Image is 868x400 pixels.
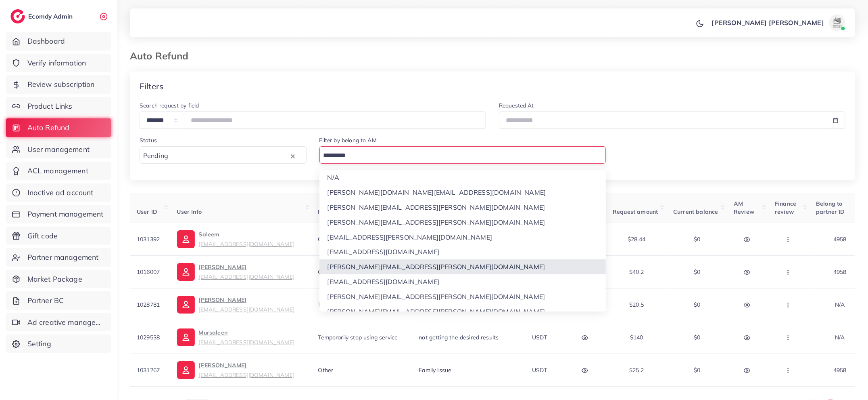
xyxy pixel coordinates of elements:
[27,317,105,328] span: Ad creative management
[137,301,160,308] span: 1028781
[27,166,88,176] span: ACL management
[177,263,195,281] img: ic-user-info.36bf1079.svg
[177,328,294,347] a: Mursaleen[EMAIL_ADDRESS][DOMAIN_NAME]
[318,208,359,215] span: Refund reason
[199,295,294,314] p: [PERSON_NAME]
[27,101,73,112] span: Product Links
[829,15,845,31] img: avatar
[177,361,195,379] img: ic-user-info.36bf1079.svg
[177,295,294,314] a: [PERSON_NAME][EMAIL_ADDRESS][DOMAIN_NAME]
[199,339,294,345] small: [EMAIL_ADDRESS][DOMAIN_NAME]
[27,187,94,198] span: Inactive ad account
[199,371,294,378] small: [EMAIL_ADDRESS][DOMAIN_NAME]
[199,306,294,313] small: [EMAIL_ADDRESS][DOMAIN_NAME]
[199,229,294,249] p: Saleem
[6,97,111,116] a: Product Links
[137,268,160,276] span: 1016007
[27,122,70,133] span: Auto Refund
[199,262,294,282] p: [PERSON_NAME]
[6,118,111,137] a: Auto Refund
[318,366,334,374] span: Other
[6,227,111,245] a: Gift code
[318,236,334,243] span: Other
[27,36,65,46] span: Dashboard
[318,334,398,341] span: Temporarily stop using service
[319,146,606,164] div: Search for option
[27,339,51,349] span: Setting
[28,13,75,20] h2: Ecomdy Admin
[319,200,606,215] li: [PERSON_NAME][EMAIL_ADDRESS][PERSON_NAME][DOMAIN_NAME]
[27,209,104,219] span: Payment management
[319,274,606,289] li: [EMAIL_ADDRESS][DOMAIN_NAME]
[319,304,606,319] li: [PERSON_NAME][EMAIL_ADDRESS][PERSON_NAME][DOMAIN_NAME]
[27,58,86,68] span: Verify information
[6,32,111,51] a: Dashboard
[6,313,111,332] a: Ad creative management
[177,262,294,282] a: [PERSON_NAME][EMAIL_ADDRESS][DOMAIN_NAME]
[319,244,606,259] li: [EMAIL_ADDRESS][DOMAIN_NAME]
[199,328,294,347] p: Mursaleen
[27,295,64,306] span: Partner BC
[6,248,111,267] a: Partner management
[6,270,111,288] a: Market Package
[27,231,58,241] span: Gift code
[6,205,111,223] a: Payment management
[140,146,307,164] div: Search for option
[27,144,90,155] span: User management
[137,334,160,341] span: 1029538
[177,230,195,248] img: ic-user-info.36bf1079.svg
[177,360,294,380] a: [PERSON_NAME][EMAIL_ADDRESS][DOMAIN_NAME]
[177,296,195,314] img: ic-user-info.36bf1079.svg
[137,366,160,374] span: 1031267
[6,291,111,310] a: Partner BC
[27,79,95,90] span: Review subscription
[27,252,99,263] span: Partner management
[321,149,596,162] input: Search for option
[6,162,111,180] a: ACL management
[199,273,294,280] small: [EMAIL_ADDRESS][DOMAIN_NAME]
[319,230,606,245] li: [EMAIL_ADDRESS][PERSON_NAME][DOMAIN_NAME]
[177,208,202,215] span: User Info
[707,15,849,31] a: [PERSON_NAME] [PERSON_NAME]avatar
[318,301,398,308] span: Temporarily stop using service
[177,328,195,346] img: ic-user-info.36bf1079.svg
[319,170,606,185] li: N/A
[6,183,111,202] a: Inactive ad account
[199,360,294,380] p: [PERSON_NAME]
[319,289,606,304] li: [PERSON_NAME][EMAIL_ADDRESS][PERSON_NAME][DOMAIN_NAME]
[137,208,157,215] span: User ID
[199,240,294,247] small: [EMAIL_ADDRESS][DOMAIN_NAME]
[6,54,111,72] a: Verify information
[319,259,606,274] li: [PERSON_NAME][EMAIL_ADDRESS][PERSON_NAME][DOMAIN_NAME]
[6,335,111,353] a: Setting
[137,236,160,243] span: 1031392
[6,140,111,159] a: User management
[27,274,82,284] span: Market Package
[318,268,334,276] span: Other
[319,185,606,200] li: [PERSON_NAME][DOMAIN_NAME][EMAIL_ADDRESS][DOMAIN_NAME]
[171,149,288,162] input: Search for option
[712,18,824,27] p: [PERSON_NAME] [PERSON_NAME]
[6,75,111,94] a: Review subscription
[319,215,606,230] li: [PERSON_NAME][EMAIL_ADDRESS][PERSON_NAME][DOMAIN_NAME]
[177,229,294,249] a: Saleem[EMAIL_ADDRESS][DOMAIN_NAME]
[10,9,25,23] img: logo
[10,9,75,23] a: logoEcomdy Admin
